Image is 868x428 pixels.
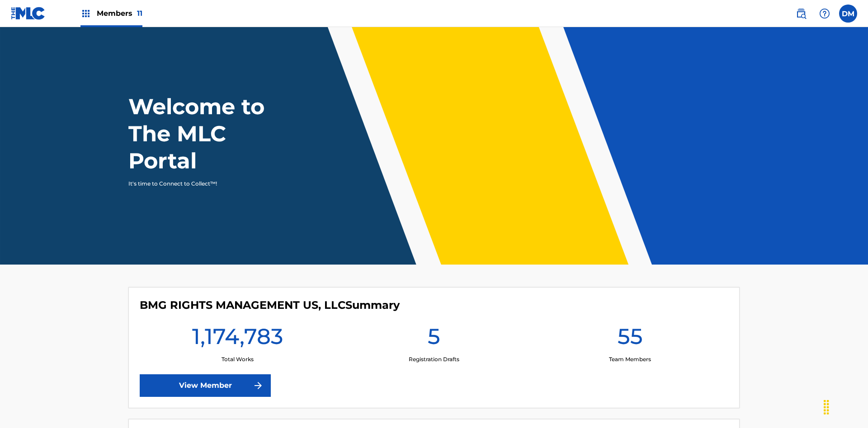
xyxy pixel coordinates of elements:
[839,5,857,23] div: User Menu
[11,7,46,20] img: MLC Logo
[823,385,868,428] iframe: Chat Widget
[128,180,285,188] p: It's time to Connect to Collect™!
[792,5,810,23] a: Public Search
[428,323,440,355] h1: 5
[618,323,643,355] h1: 55
[796,8,807,19] img: search
[128,93,297,174] h1: Welcome to The MLC Portal
[137,9,142,18] span: 11
[609,355,651,363] p: Team Members
[816,5,834,23] div: Help
[222,355,254,363] p: Total Works
[253,380,264,391] img: f7272a7cc735f4ea7f67.svg
[140,374,271,397] a: View Member
[819,394,834,421] div: Drag
[97,8,142,19] span: Members
[80,8,91,19] img: Top Rightsholders
[409,355,459,363] p: Registration Drafts
[819,8,830,19] img: help
[140,298,400,312] h4: BMG RIGHTS MANAGEMENT US, LLC
[192,323,283,355] h1: 1,174,783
